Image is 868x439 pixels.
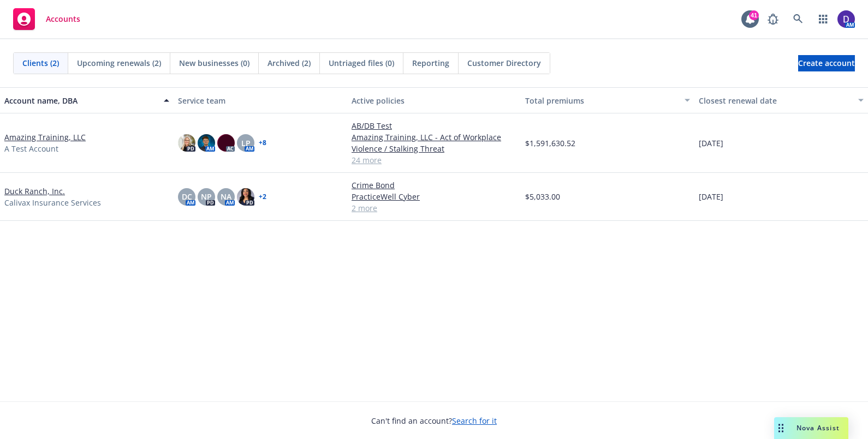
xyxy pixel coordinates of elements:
[452,416,497,426] a: Search for it
[352,131,516,154] a: Amazing Training, LLC - Act of Workplace Violence / Stalking Threat
[9,4,85,34] a: Accounts
[525,137,575,149] span: $1,591,630.52
[4,95,157,106] div: Account name, DBA
[796,423,840,432] span: Nova Assist
[699,95,852,106] div: Closest renewal date
[699,137,723,149] span: [DATE]
[525,95,678,106] div: Total premiums
[699,191,723,202] span: [DATE]
[77,57,161,69] span: Upcoming renewals (2)
[467,57,541,69] span: Customer Directory
[352,120,516,131] a: AB/DB Test
[521,87,694,113] button: Total premiums
[174,87,347,113] button: Service team
[329,57,394,69] span: Untriaged files (0)
[812,8,834,30] a: Switch app
[4,197,101,208] span: Calivax Insurance Services
[4,143,58,154] span: A Test Account
[4,185,65,197] a: Duck Ranch, Inc.
[694,87,868,113] button: Closest renewal date
[352,202,516,214] a: 2 more
[46,15,80,23] span: Accounts
[198,134,215,152] img: photo
[267,57,311,69] span: Archived (2)
[749,10,759,20] div: 41
[217,134,235,152] img: photo
[179,57,249,69] span: New businesses (0)
[237,188,254,206] img: photo
[352,154,516,166] a: 24 more
[798,55,855,71] a: Create account
[525,191,560,202] span: $5,033.00
[787,8,809,30] a: Search
[352,95,516,106] div: Active policies
[4,131,86,143] a: Amazing Training, LLC
[762,8,784,30] a: Report a Bug
[798,53,855,74] span: Create account
[774,417,848,439] button: Nova Assist
[347,87,521,113] button: Active policies
[352,179,516,191] a: Crime Bond
[178,134,195,152] img: photo
[178,95,343,106] div: Service team
[22,57,59,69] span: Clients (2)
[259,140,266,146] a: + 8
[371,415,497,426] span: Can't find an account?
[201,191,212,202] span: NP
[412,57,449,69] span: Reporting
[182,191,192,202] span: DC
[774,417,788,439] div: Drag to move
[221,191,231,202] span: NA
[352,191,516,202] a: PracticeWell Cyber
[837,10,855,28] img: photo
[259,194,266,200] a: + 2
[241,137,251,149] span: LP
